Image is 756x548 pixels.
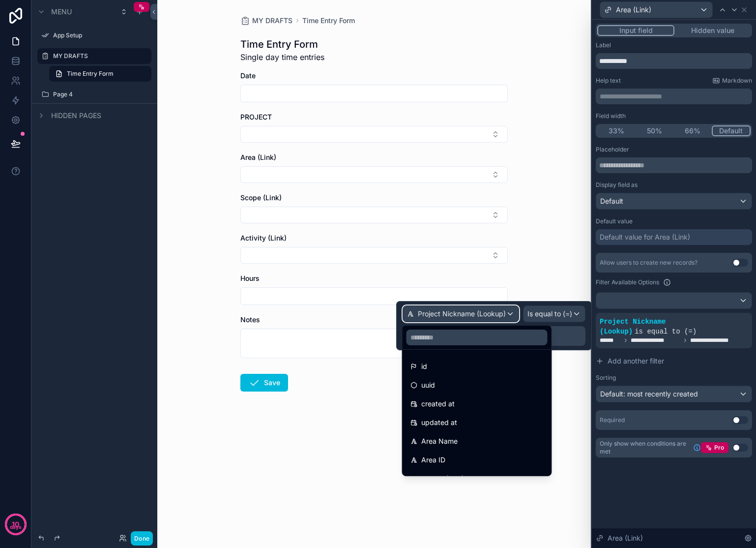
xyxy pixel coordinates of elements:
[722,77,752,85] span: Markdown
[600,440,689,456] span: Only show when conditions are met
[240,113,272,121] span: PROJECT
[51,111,101,121] span: Hidden pages
[240,37,324,51] h1: Time Entry Form
[421,398,455,410] span: created at
[53,31,145,39] label: App Setup
[596,374,616,382] label: Sorting
[252,16,292,26] span: MY DRAFTS
[12,519,19,529] p: 10
[600,232,690,242] div: Default value for Area (Link)
[600,1,713,18] button: Area (Link)
[600,196,623,206] span: Default
[596,386,752,402] button: Default: most recently created
[714,444,724,452] span: Pro
[421,454,445,466] span: Area ID
[600,390,698,398] span: Default: most recently created
[53,91,145,98] label: Page 4
[597,125,636,136] button: 33%
[240,51,324,63] span: Single day time entries
[673,125,712,136] button: 66%
[600,259,698,267] div: Allow users to create new records?
[49,66,151,82] a: Time Entry Form
[596,112,626,120] label: Field width
[240,374,288,392] button: Save
[635,328,697,335] span: is equal to (=)
[421,361,427,372] span: id
[421,417,457,428] span: updated at
[302,16,355,26] a: Time Entry Form
[421,473,464,485] span: Project (Link)
[600,318,666,335] span: Project Nickname (Lookup)
[240,234,287,242] span: Activity (Link)
[421,435,458,447] span: Area Name
[240,166,508,183] button: Select Button
[596,217,633,225] label: Default value
[240,153,276,161] span: Area (Link)
[674,25,751,36] button: Hidden value
[608,356,664,366] span: Add another filter
[596,89,752,104] div: scrollable content
[240,16,292,26] a: MY DRAFTS
[596,181,638,189] label: Display field as
[597,25,674,36] button: Input field
[240,315,260,324] span: Notes
[596,77,621,85] label: Help text
[596,41,611,49] label: Label
[10,523,22,531] p: days
[712,125,751,136] button: Default
[596,193,752,210] button: Default
[131,531,153,546] button: Done
[240,126,508,143] button: Select Button
[636,125,674,136] button: 50%
[240,207,508,223] button: Select Button
[608,533,643,543] span: Area (Link)
[240,71,256,80] span: Date
[240,247,508,264] button: Select Button
[53,52,145,60] label: MY DRAFTS
[616,5,651,15] span: Area (Link)
[596,352,752,370] button: Add another filter
[421,379,435,391] span: uuid
[600,416,625,424] div: Required
[596,278,659,286] label: Filter Available Options
[51,7,72,17] span: Menu
[596,146,629,153] label: Placeholder
[240,274,260,282] span: Hours
[67,70,114,78] span: Time Entry Form
[712,77,752,85] a: Markdown
[240,193,282,202] span: Scope (Link)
